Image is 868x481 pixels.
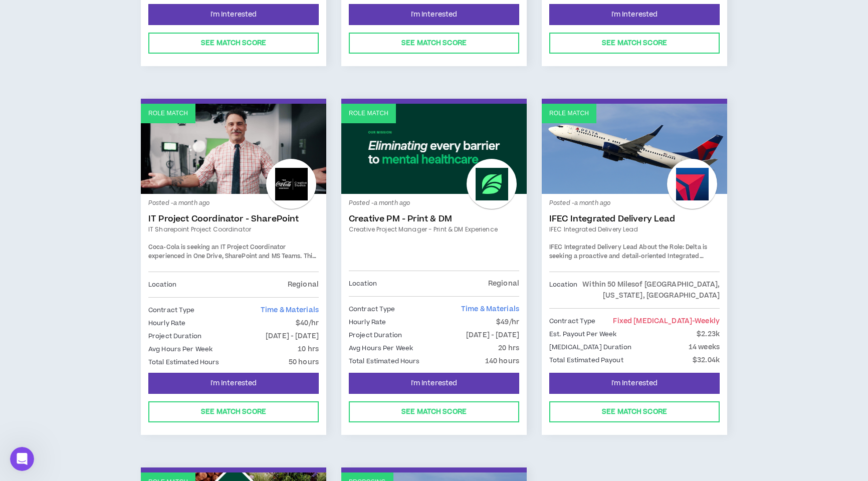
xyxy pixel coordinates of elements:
[611,379,658,388] span: I'm Interested
[349,317,386,328] p: Hourly Rate
[349,278,377,289] p: Location
[549,214,720,224] a: IFEC Integrated Delivery Lead
[288,279,319,290] p: Regional
[349,304,395,315] p: Contract Type
[693,355,720,366] p: $32.04k
[411,10,458,20] span: I'm Interested
[148,373,319,394] button: I'm Interested
[210,10,257,20] span: I'm Interested
[148,318,185,329] p: Hourly Rate
[148,4,319,25] button: I'm Interested
[148,225,319,234] a: IT Sharepoint Project Coordinator
[549,225,720,234] a: IFEC Integrated Delivery Lead
[549,329,616,340] p: Est. Payout Per Week
[349,4,519,25] button: I'm Interested
[148,33,319,54] button: See Match Score
[549,199,720,208] p: Posted - a month ago
[266,331,319,342] p: [DATE] - [DATE]
[639,243,684,252] strong: About the Role:
[496,317,519,328] p: $49/hr
[296,318,319,329] p: $40/hr
[549,4,720,25] button: I'm Interested
[148,401,319,422] button: See Match Score
[148,199,319,208] p: Posted - a month ago
[349,109,388,118] p: Role Match
[488,278,519,289] p: Regional
[692,316,720,326] span: - weekly
[349,401,519,422] button: See Match Score
[289,357,319,368] p: 50 hours
[549,316,596,327] p: Contract Type
[498,343,519,354] p: 20 hrs
[349,33,519,54] button: See Match Score
[549,279,577,301] p: Location
[549,243,637,252] strong: IFEC Integrated Delivery Lead
[349,356,420,367] p: Total Estimated Hours
[549,373,720,394] button: I'm Interested
[542,104,727,194] a: Role Match
[148,243,316,287] span: Coca-Cola is seeking an IT Project Coordinator experienced in One Drive, SharePoint and MS Teams....
[349,343,413,354] p: Avg Hours Per Week
[148,305,195,316] p: Contract Type
[411,379,458,388] span: I'm Interested
[148,357,220,368] p: Total Estimated Hours
[461,304,519,314] span: Time & Materials
[148,109,188,118] p: Role Match
[549,401,720,422] button: See Match Score
[613,316,720,326] span: Fixed [MEDICAL_DATA]
[689,342,720,353] p: 14 weeks
[549,342,631,353] p: [MEDICAL_DATA] Duration
[148,344,212,355] p: Avg Hours Per Week
[577,279,720,301] p: Within 50 Miles of [GEOGRAPHIC_DATA], [US_STATE], [GEOGRAPHIC_DATA]
[349,330,402,341] p: Project Duration
[261,305,319,315] span: Time & Materials
[148,331,201,342] p: Project Duration
[10,447,34,471] iframe: Intercom live chat
[611,10,658,20] span: I'm Interested
[148,279,176,290] p: Location
[549,109,589,118] p: Role Match
[341,104,527,194] a: Role Match
[697,329,720,340] p: $2.23k
[141,104,326,194] a: Role Match
[210,379,257,388] span: I'm Interested
[349,373,519,394] button: I'm Interested
[549,355,623,366] p: Total Estimated Payout
[349,214,519,224] a: Creative PM - Print & DM
[466,330,519,341] p: [DATE] - [DATE]
[148,214,319,224] a: IT Project Coordinator - SharePoint
[485,356,519,367] p: 140 hours
[349,225,519,234] a: Creative Project Manager - Print & DM Experience
[349,199,519,208] p: Posted - a month ago
[549,33,720,54] button: See Match Score
[298,344,319,355] p: 10 hrs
